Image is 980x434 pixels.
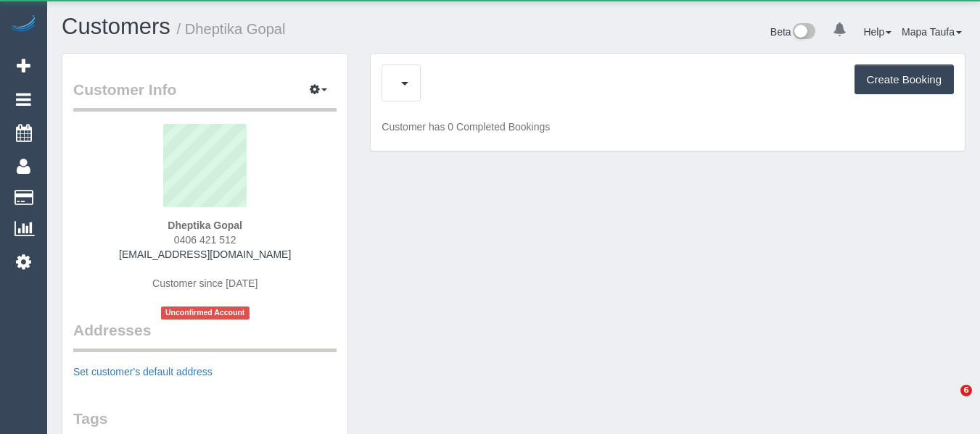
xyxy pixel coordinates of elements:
a: Mapa Taufa [902,26,962,38]
img: Automaid Logo [9,14,38,35]
img: New interface [791,23,815,42]
p: Customer has 0 Completed Bookings [382,120,954,134]
span: Unconfirmed Account [161,306,250,319]
small: / Dheptika Gopal [177,21,286,37]
button: Create Booking [855,64,954,95]
legend: Customer Info [73,79,337,112]
a: Set customer's default address [73,366,213,377]
span: 0406 421 512 [174,234,236,246]
strong: Dheptika Gopal [168,220,242,231]
span: 6 [960,385,972,396]
a: [EMAIL_ADDRESS][DOMAIN_NAME] [119,249,291,260]
iframe: Intercom live chat [931,385,965,420]
a: Beta [770,26,815,38]
a: Customers [62,14,170,39]
a: Help [863,26,892,38]
span: Customer since [DATE] [152,277,258,289]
